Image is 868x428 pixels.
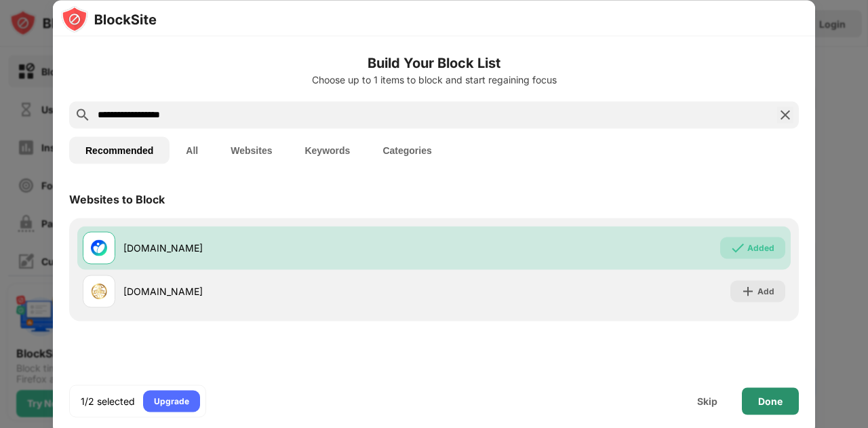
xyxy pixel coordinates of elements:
div: [DOMAIN_NAME] [123,241,434,255]
button: All [170,136,214,163]
div: Upgrade [154,394,189,408]
img: logo-blocksite.svg [61,5,157,33]
div: Done [758,395,783,406]
div: Choose up to 1 items to block and start regaining focus [69,74,799,85]
button: Websites [214,136,288,163]
img: search-close [777,106,793,123]
img: search.svg [75,106,91,123]
div: Websites to Block [69,192,165,206]
h6: Build Your Block List [69,52,799,73]
div: Add [757,284,774,298]
div: 1/2 selected [81,394,135,408]
img: favicons [91,283,107,299]
div: Added [747,241,774,254]
div: [DOMAIN_NAME] [123,284,434,298]
button: Keywords [288,136,366,163]
button: Recommended [69,136,170,163]
button: Categories [366,136,448,163]
img: favicons [91,239,107,256]
div: Skip [697,395,717,406]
